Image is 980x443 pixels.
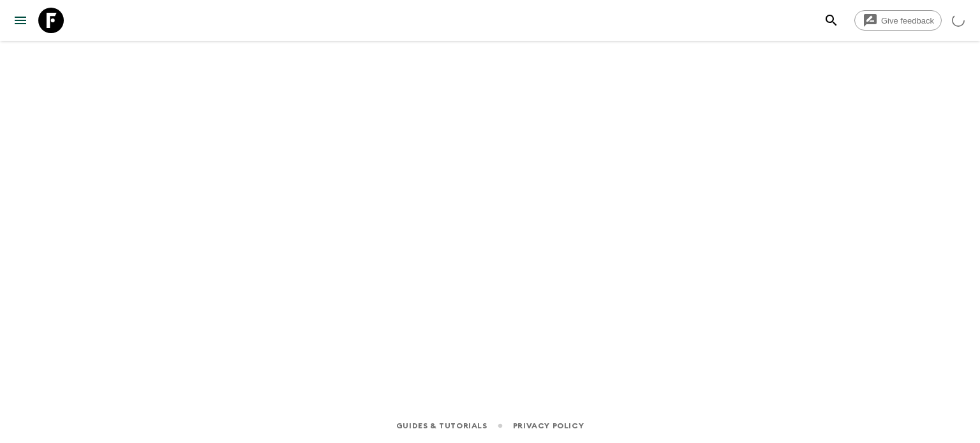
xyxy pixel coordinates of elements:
[874,16,941,25] span: Give feedback
[396,419,487,433] a: Guides & Tutorials
[854,10,942,31] a: Give feedback
[513,419,584,433] a: Privacy Policy
[8,8,33,33] button: menu
[819,8,844,33] button: search adventures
